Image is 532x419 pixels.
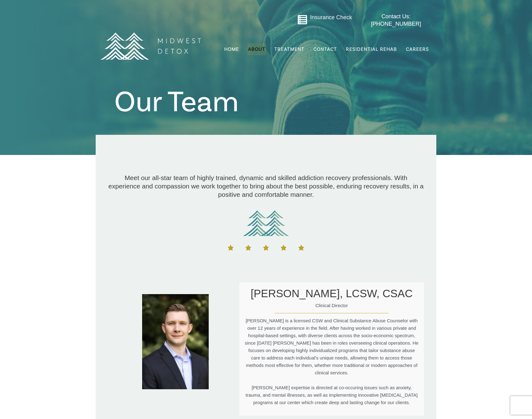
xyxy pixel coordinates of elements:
a: Contact [313,43,338,55]
a: Contact Us: [PHONE_NUMBER] [359,13,433,28]
a: Residential Rehab [345,43,398,55]
span: Careers [406,46,429,52]
img: green tree logo-01 (1) [240,206,292,240]
img: Ryan-Schneider-2b [142,294,209,389]
span: Residential Rehab [346,46,397,52]
span: Home [224,46,239,52]
span: [PERSON_NAME] is a licensed CSW and Clinical Substance Abuse Counselor with over 12 years of expe... [244,317,419,406]
img: MD Logo Horitzontal white-01 (1) (1) [96,19,205,73]
span: Contact [313,47,337,52]
span: About [248,47,265,52]
span: Contact Us: [PHONE_NUMBER] [371,13,421,27]
a: Home [224,43,240,55]
span: Clinical Director [244,302,419,309]
a: Insurance Check [310,14,352,20]
span: Treatment [274,47,304,52]
a: Careers [405,43,430,55]
a: About [247,43,266,55]
span: Meet our all-star team of highly trained, dynamic and skilled addiction recovery professionals. W... [108,174,424,198]
a: Go to midwestdetox.com/message-form-page/ [297,15,307,27]
h3: [PERSON_NAME], LCSW, CSAC [244,287,419,300]
a: Treatment [274,43,305,55]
